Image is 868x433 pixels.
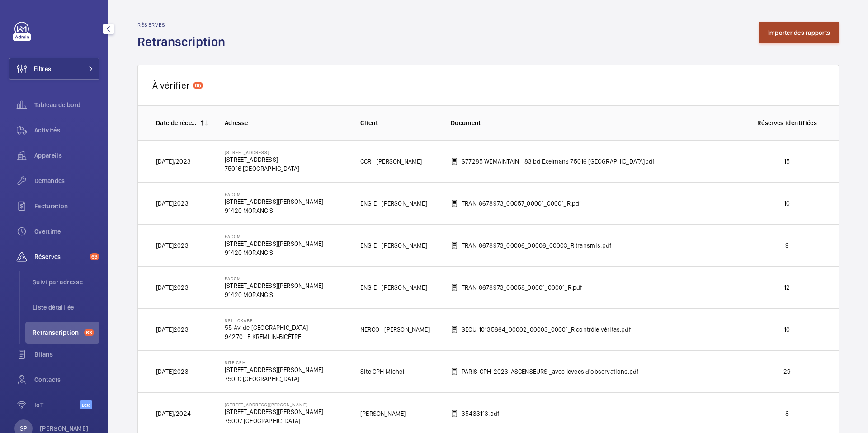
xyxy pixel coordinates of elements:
span: Tableau de bord [34,100,99,109]
p: 75016 [GEOGRAPHIC_DATA] [225,164,299,173]
p: ENGIE - [PERSON_NAME] [360,241,427,250]
p: Site CPH Michel [360,367,404,376]
button: Filtres [9,58,99,80]
span: IoT [34,400,80,409]
span: Beta [80,400,92,409]
p: 94270 LE KREMLIN-BICÊTRE [225,332,308,341]
p: [DATE]2023 [156,199,189,208]
p: [DATE]2023 [156,283,189,292]
span: Bilans [34,350,99,359]
p: [STREET_ADDRESS][PERSON_NAME] [225,281,323,290]
p: 8 [754,409,821,418]
p: 75010 [GEOGRAPHIC_DATA] [225,374,323,383]
p: Réserves identifiées [754,118,821,127]
span: Demandes [34,176,99,185]
p: TRAN-8678973_00006_00006_00003_R transmis.pdf [462,241,612,250]
span: 63 [84,329,94,336]
div: À vérifier [137,65,839,105]
span: Activités [34,126,99,135]
span: Facturation [34,202,99,211]
p: NERCO - [PERSON_NAME] [360,325,430,334]
p: TRAN-8678973_00057_00001_00001_R.pdf [462,199,582,208]
p: [STREET_ADDRESS][PERSON_NAME] [225,407,323,416]
button: Importer des rapports [759,22,839,43]
p: Client [360,118,436,127]
p: Facom [225,234,323,239]
p: 91420 MORANGIS [225,290,323,299]
p: SECU-10135664_00002_00003_00001_R contrôle véritas.pdf [462,325,631,334]
p: [DATE]2023 [156,241,189,250]
p: SP [20,424,27,433]
p: ENGIE - [PERSON_NAME] [360,199,427,208]
p: [STREET_ADDRESS][PERSON_NAME] [225,402,323,407]
span: Réserves [34,252,86,261]
p: 29 [754,367,821,376]
p: Document [451,118,739,127]
p: Facom [225,276,323,281]
span: 63 [90,253,99,260]
span: Retranscription [33,328,80,337]
p: TRAN-8678973_00058_00001_00001_R.pdf [462,283,583,292]
p: 75007 [GEOGRAPHIC_DATA] [225,416,323,425]
p: PARIS-CPH-2023-ASCENSEURS _avec levées d'observations.pdf [462,367,639,376]
p: [STREET_ADDRESS] [225,155,299,164]
p: [STREET_ADDRESS][PERSON_NAME] [225,197,323,206]
p: 12 [754,283,821,292]
p: 55 Av. de [GEOGRAPHIC_DATA] [225,323,308,332]
p: [DATE]2023 [156,367,189,376]
p: [DATE]2023 [156,325,189,334]
p: Adresse [225,118,346,127]
p: ENGIE - [PERSON_NAME] [360,283,427,292]
span: 65 [193,82,203,89]
p: [STREET_ADDRESS][PERSON_NAME] [225,365,323,374]
p: SSI - OKABE [225,318,308,323]
p: 91420 MORANGIS [225,206,323,215]
span: Overtime [34,227,99,236]
p: CCR - [PERSON_NAME] [360,157,422,166]
p: [DATE]/2024 [156,409,191,418]
span: Liste détaillée [33,303,99,312]
p: 35433113.pdf [462,409,500,418]
p: Site CPH [225,360,323,365]
p: [STREET_ADDRESS][PERSON_NAME] [225,239,323,248]
h1: Retranscription [137,33,231,50]
p: [PERSON_NAME] [360,409,406,418]
p: S77285 WEMAINTAIN - 83 bd Exelmans 75016 [GEOGRAPHIC_DATA]pdf [462,157,655,166]
span: Contacts [34,375,99,384]
p: Date de réception [156,118,197,127]
span: Appareils [34,151,99,160]
p: 15 [754,157,821,166]
p: 10 [754,325,821,334]
span: Filtres [34,64,51,73]
p: [STREET_ADDRESS] [225,150,299,155]
p: 10 [754,199,821,208]
p: 9 [754,241,821,250]
h2: Réserves [137,22,231,28]
p: [DATE]/2023 [156,157,191,166]
span: Suivi par adresse [33,278,99,287]
p: Facom [225,192,323,197]
p: 91420 MORANGIS [225,248,323,257]
p: [PERSON_NAME] [40,424,89,433]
